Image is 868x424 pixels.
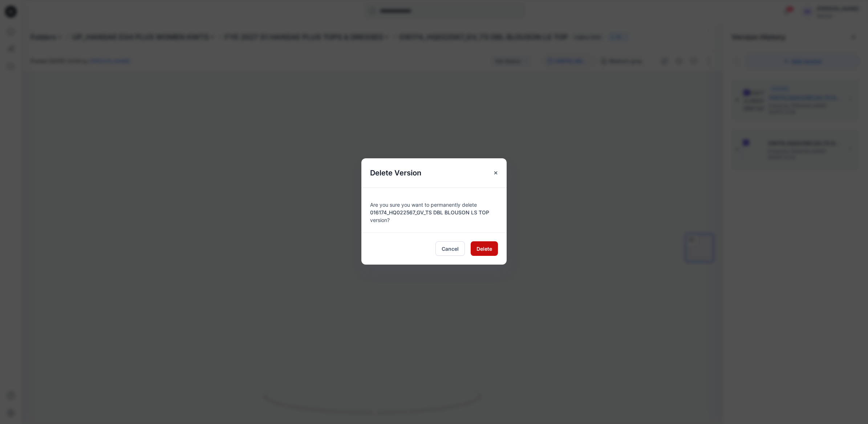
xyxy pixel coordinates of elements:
button: Delete [471,241,498,256]
span: Delete [476,245,492,253]
button: Close [489,166,502,179]
span: 016174_HQ022567_GV_TS DBL BLOUSON LS TOP [370,209,489,215]
h5: Delete Version [361,158,430,187]
button: Cancel [435,241,465,256]
div: Are you sure you want to permanently delete version? [370,197,498,224]
span: Cancel [442,245,459,253]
